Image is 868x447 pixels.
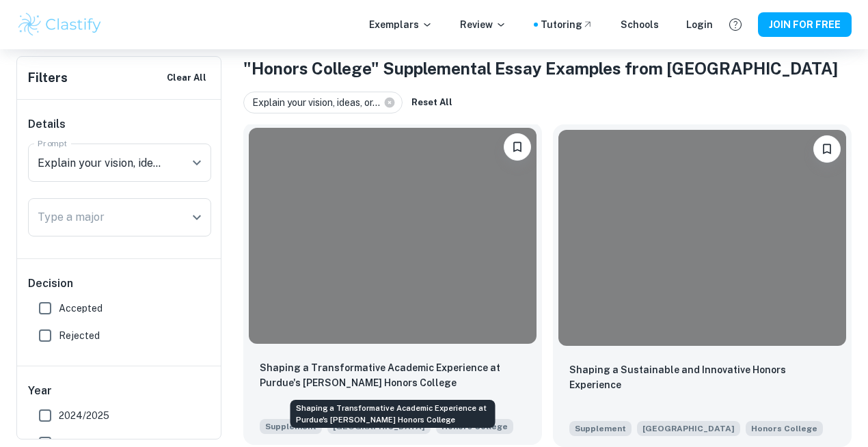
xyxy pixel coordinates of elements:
[408,92,456,113] button: Reset All
[59,408,109,423] span: 2024/2025
[243,124,542,447] a: Please log in to bookmark exemplarsShaping a Transformative Academic Experience at Purdue's John ...
[252,95,386,110] span: Explain your vision, ideas, or...
[637,421,740,436] span: [GEOGRAPHIC_DATA]
[751,422,817,435] span: Honors College
[553,124,852,447] a: Please log in to bookmark exemplarsShaping a Sustainable and Innovative Honors ExperienceSuppleme...
[59,301,103,316] span: Accepted
[686,17,713,32] a: Login
[813,135,841,163] button: Please log in to bookmark exemplars
[504,133,531,161] button: Please log in to bookmark exemplars
[621,17,659,32] a: Schools
[187,153,206,172] button: Open
[290,400,496,428] div: Shaping a Transformative Academic Experience at Purdue's [PERSON_NAME] Honors College
[541,17,593,32] a: Tutoring
[28,116,211,133] h6: Details
[38,137,68,149] label: Prompt
[243,92,403,113] div: Explain your vision, ideas, or...
[569,421,632,436] span: Supplement
[187,208,206,227] button: Open
[746,420,823,436] span: Explain your vision, ideas, or goals for how you hope to shape your honors experience while at Pu...
[369,17,433,32] p: Exemplars
[260,419,322,434] span: Supplement
[260,360,526,390] p: Shaping a Transformative Academic Experience at Purdue's John Martinson Honors College
[758,12,852,37] button: JOIN FOR FREE
[569,362,835,392] p: Shaping a Sustainable and Innovative Honors Experience
[460,17,506,32] p: Review
[243,56,852,81] h1: "Honors College" Supplemental Essay Examples from [GEOGRAPHIC_DATA]
[16,11,103,38] img: Clastify logo
[28,383,211,399] h6: Year
[724,13,747,36] button: Help and Feedback
[59,328,100,343] span: Rejected
[163,68,210,88] button: Clear All
[28,275,211,292] h6: Decision
[28,68,68,87] h6: Filters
